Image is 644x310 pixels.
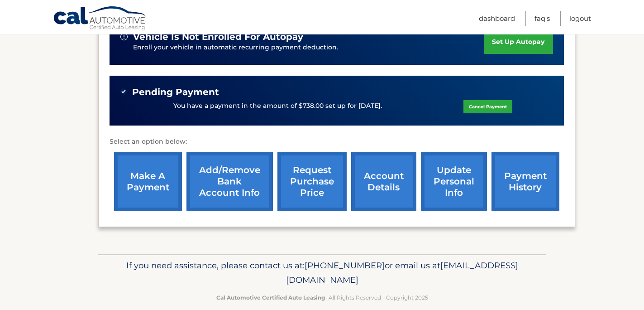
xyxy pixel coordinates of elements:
[53,6,148,32] a: Cal Automotive
[104,293,540,302] p: - All Rights Reserved - Copyright 2025
[133,31,303,43] span: vehicle is not enrolled for autopay
[277,152,347,211] a: request purchase price
[120,33,128,40] img: alert-white.svg
[534,11,550,26] a: FAQ's
[569,11,591,26] a: Logout
[305,260,385,271] span: [PHONE_NUMBER]
[186,152,273,211] a: Add/Remove bank account info
[491,152,559,211] a: payment history
[216,294,325,301] strong: Cal Automotive Certified Auto Leasing
[110,136,564,147] p: Select an option below:
[286,260,518,285] span: [EMAIL_ADDRESS][DOMAIN_NAME]
[114,152,182,211] a: make a payment
[120,88,127,95] img: check-green.svg
[463,100,512,113] a: Cancel Payment
[132,87,219,98] span: Pending Payment
[484,30,553,54] a: set up autopay
[351,152,416,211] a: account details
[104,258,540,287] p: If you need assistance, please contact us at: or email us at
[479,11,515,26] a: Dashboard
[133,43,484,53] p: Enroll your vehicle in automatic recurring payment deduction.
[421,152,487,211] a: update personal info
[173,101,382,111] p: You have a payment in the amount of $738.00 set up for [DATE].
